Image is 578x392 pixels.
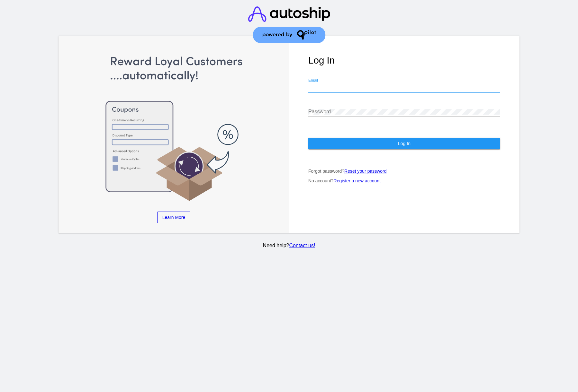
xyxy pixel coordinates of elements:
span: Log In [398,141,411,146]
p: Need help? [57,243,520,248]
a: Learn More [157,212,191,223]
a: Contact us! [289,243,315,248]
a: Reset your password [344,169,387,174]
p: No account? [308,178,500,183]
img: Apply Coupons Automatically to Scheduled Orders with QPilot [78,55,270,202]
input: Email [308,85,500,91]
p: Forgot password? [308,169,500,174]
button: Log In [308,138,500,149]
h1: Log In [308,55,500,66]
span: Learn More [162,215,185,220]
a: Register a new account [334,178,381,183]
